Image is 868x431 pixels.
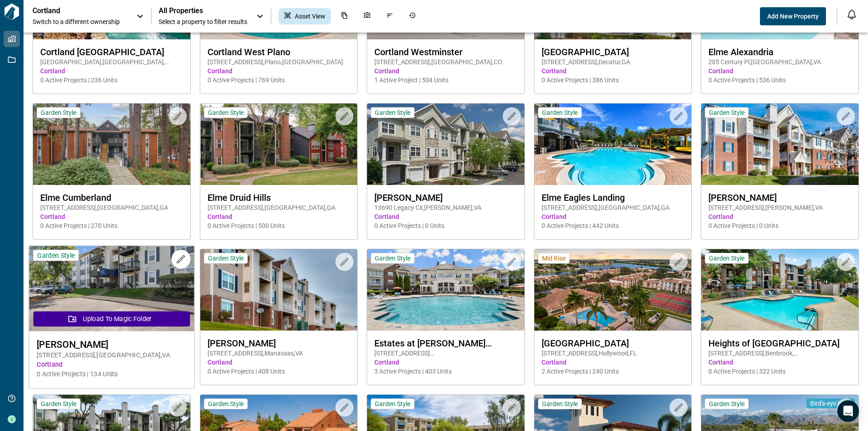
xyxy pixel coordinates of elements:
[542,338,684,349] span: [GEOGRAPHIC_DATA]
[403,8,421,24] div: Job History
[208,47,350,57] span: Cortland West Plano
[33,17,127,26] span: Switch to a different ownership
[708,57,851,66] span: 205 Century Pl , [GEOGRAPHIC_DATA] , VA
[208,338,350,349] span: [PERSON_NAME]
[708,192,851,203] span: [PERSON_NAME]
[708,203,851,212] span: [STREET_ADDRESS] , [PERSON_NAME] , VA
[542,76,684,85] span: 0 Active Projects | 386 Units
[40,203,183,212] span: [STREET_ADDRESS] , [GEOGRAPHIC_DATA] , GA
[367,249,524,331] img: property-asset
[208,358,350,367] span: Cortland
[708,76,851,85] span: 0 Active Projects | 536 Units
[709,109,745,117] span: Garden Style
[208,76,350,85] span: 0 Active Projects | 769 Units
[542,221,684,230] span: 0 Active Projects | 442 Units
[367,104,524,185] img: property-asset
[208,57,350,66] span: [STREET_ADDRESS] , Plano , [GEOGRAPHIC_DATA]
[701,104,859,185] img: property-asset
[41,109,76,117] span: Garden Style
[208,109,244,117] span: Garden Style
[374,349,517,358] span: [STREET_ADDRESS][PERSON_NAME] , Alpharetta , GA
[40,66,183,76] span: Cortland
[844,7,859,22] button: Open notification feed
[37,339,186,350] span: [PERSON_NAME]
[37,350,186,360] span: [STREET_ADDRESS] , [GEOGRAPHIC_DATA] , VA
[374,338,517,349] span: Estates at [PERSON_NAME][GEOGRAPHIC_DATA]
[374,66,517,76] span: Cortland
[542,66,684,76] span: Cortland
[534,104,692,185] img: property-asset
[374,192,517,203] span: [PERSON_NAME]
[208,212,350,221] span: Cortland
[810,399,851,407] span: Bird's-eye View
[708,212,851,221] span: Cortland
[708,367,851,376] span: 0 Active Projects | 322 Units
[40,47,183,57] span: Cortland [GEOGRAPHIC_DATA]
[542,192,684,203] span: Elme Eagles Landing
[708,47,851,57] span: Elme Alexandria
[375,400,410,408] span: Garden Style
[701,249,859,331] img: property-asset
[159,17,247,26] span: Select a property to filter results
[375,254,410,262] span: Garden Style
[33,311,190,327] button: Upload to Magic Folder
[837,400,859,422] div: Open Intercom Messenger
[542,109,578,117] span: Garden Style
[708,358,851,367] span: Cortland
[358,8,376,24] div: Photos
[208,221,350,230] span: 0 Active Projects | 500 Units
[374,203,517,212] span: 13690 Legacy Cir , [PERSON_NAME] , VA
[208,66,350,76] span: Cortland
[542,254,566,262] span: Mid Rise
[760,7,826,25] button: Add New Property
[542,358,684,367] span: Cortland
[200,104,358,185] img: property-asset
[278,8,331,24] div: Asset View
[159,6,247,15] span: All Properties
[542,57,684,66] span: [STREET_ADDRESS] , Decatur , GA
[40,192,183,203] span: Elme Cumberland
[708,66,851,76] span: Cortland
[709,400,745,408] span: Garden Style
[374,358,517,367] span: Cortland
[542,367,684,376] span: 2 Active Projects | 240 Units
[208,400,244,408] span: Garden Style
[375,109,410,117] span: Garden Style
[374,57,517,66] span: [STREET_ADDRESS] , [GEOGRAPHIC_DATA] , CO
[767,12,819,21] span: Add New Property
[37,369,186,379] span: 0 Active Projects | 134 Units
[708,338,851,349] span: Heights of [GEOGRAPHIC_DATA]
[33,104,190,185] img: property-asset
[374,212,517,221] span: Cortland
[374,76,517,85] span: 1 Active Project | 504 Units
[374,367,517,376] span: 3 Active Projects | 403 Units
[709,254,745,262] span: Garden Style
[37,360,186,369] span: Cortland
[40,221,183,230] span: 0 Active Projects | 270 Units
[40,212,183,221] span: Cortland
[542,203,684,212] span: [STREET_ADDRESS] , [GEOGRAPHIC_DATA] , GA
[708,221,851,230] span: 0 Active Projects | 0 Units
[200,249,358,331] img: property-asset
[374,221,517,230] span: 0 Active Projects | 0 Units
[208,367,350,376] span: 0 Active Projects | 408 Units
[542,212,684,221] span: Cortland
[335,8,354,24] div: Documents
[708,349,851,358] span: [STREET_ADDRESS] , Benbrook , [GEOGRAPHIC_DATA]
[208,203,350,212] span: [STREET_ADDRESS] , [GEOGRAPHIC_DATA] , GA
[29,246,194,332] img: property-asset
[534,249,692,331] img: property-asset
[33,6,114,15] p: Cortland
[208,349,350,358] span: [STREET_ADDRESS] , Manassas , VA
[40,57,183,66] span: [GEOGRAPHIC_DATA] , [GEOGRAPHIC_DATA] , [GEOGRAPHIC_DATA]
[208,254,244,262] span: Garden Style
[295,12,325,21] span: Asset View
[542,400,578,408] span: Garden Style
[374,47,517,57] span: Cortland Westminster
[381,8,399,24] div: Issues & Info
[37,251,75,260] span: Garden Style
[542,349,684,358] span: [STREET_ADDRESS] , Hollywood , FL
[40,76,183,85] span: 0 Active Projects | 236 Units
[41,400,76,408] span: Garden Style
[542,47,684,57] span: [GEOGRAPHIC_DATA]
